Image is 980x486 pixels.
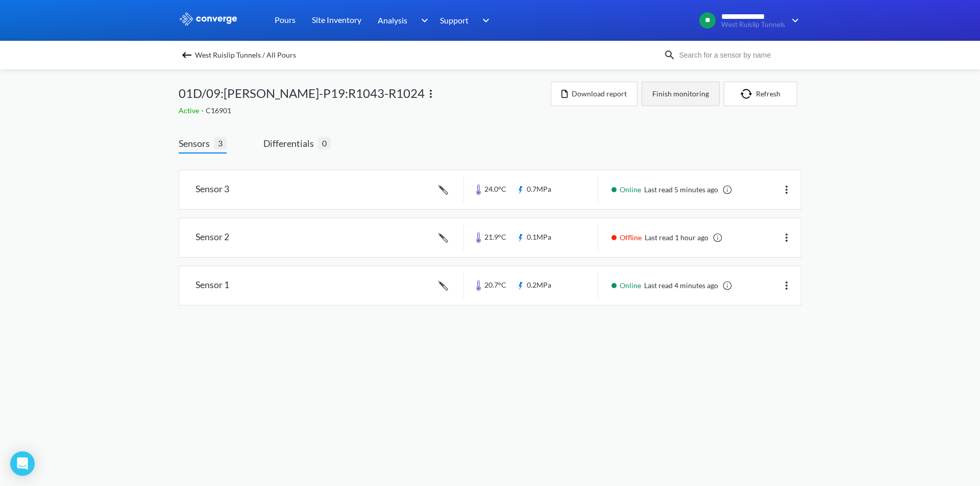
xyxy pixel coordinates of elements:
[10,451,35,476] div: Open Intercom Messenger
[318,137,331,149] span: 0
[676,49,799,61] input: Search for a sensor by name
[561,90,568,98] img: icon-file.svg
[780,279,793,292] img: more.svg
[378,14,407,27] span: Analysis
[724,82,797,106] button: Refresh
[642,82,720,106] button: Finish monitoring
[179,12,238,25] img: logo_ewhite.svg
[179,106,201,115] span: Active
[741,89,756,99] img: icon-refresh.svg
[425,88,437,100] img: more.svg
[440,14,469,27] span: Support
[195,48,296,62] span: West Ruislip Tunnels / All Pours
[181,49,193,61] img: backspace.svg
[201,106,206,115] span: -
[780,184,793,196] img: more.svg
[214,137,227,149] span: 3
[476,14,492,27] img: downArrow.svg
[179,105,551,116] div: C16901
[551,82,638,106] button: Download report
[414,14,431,27] img: downArrow.svg
[179,84,425,103] span: 01D/09:[PERSON_NAME]-P19:R1043-R1024
[664,49,676,61] img: icon-search.svg
[263,136,318,150] span: Differentials
[785,14,801,27] img: downArrow.svg
[721,21,785,29] span: West Ruislip Tunnels
[179,136,214,150] span: Sensors
[780,232,793,244] img: more.svg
